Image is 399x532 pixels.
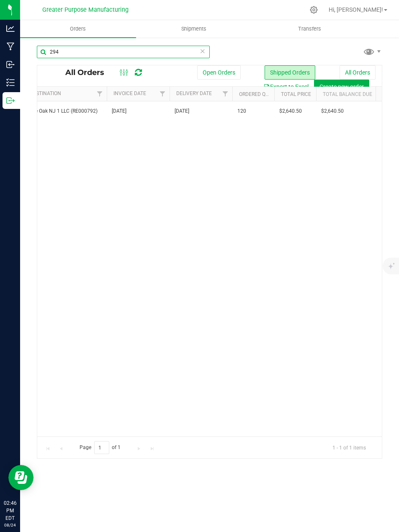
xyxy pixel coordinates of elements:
[8,465,33,490] iframe: Resource center
[113,90,146,96] a: Invoice Date
[37,46,210,58] input: Search Order ID, Destination, Customer PO...
[112,107,126,115] span: [DATE]
[197,65,241,80] button: Open Orders
[314,80,369,94] button: Create new order
[156,87,170,101] a: Filter
[30,90,61,96] a: Destination
[176,90,212,96] a: Delivery Date
[20,20,136,38] a: Orders
[326,441,373,454] span: 1 - 1 of 1 items
[4,522,16,528] p: 08/24
[65,68,113,77] span: All Orders
[6,24,15,33] inline-svg: Analytics
[281,91,311,97] a: Total Price
[219,87,232,101] a: Filter
[287,25,332,33] span: Transfers
[6,60,15,69] inline-svg: Inbound
[4,499,16,522] p: 02:46 PM EDT
[265,65,315,80] button: Shipped Orders
[252,20,368,38] a: Transfers
[170,25,218,33] span: Shipments
[28,107,102,115] span: Blue Oak NJ 1 LLC (RE000792)
[329,6,383,13] span: Hi, [PERSON_NAME]!
[59,25,97,33] span: Orders
[136,20,252,38] a: Shipments
[93,87,107,101] a: Filter
[42,6,129,13] span: Greater Purpose Manufacturing
[6,96,15,105] inline-svg: Outbound
[319,83,364,90] span: Create new order
[200,46,206,57] span: Clear
[340,65,376,80] button: All Orders
[309,6,319,14] div: Manage settings
[72,441,128,454] span: Page of 1
[94,441,109,454] input: 1
[237,107,246,115] span: 120
[6,78,15,87] inline-svg: Inventory
[175,107,189,115] span: [DATE]
[239,91,271,97] a: Ordered qty
[6,42,15,51] inline-svg: Manufacturing
[258,80,314,94] button: Export to Excel
[321,107,344,115] span: $2,640.50
[279,107,302,115] span: $2,640.50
